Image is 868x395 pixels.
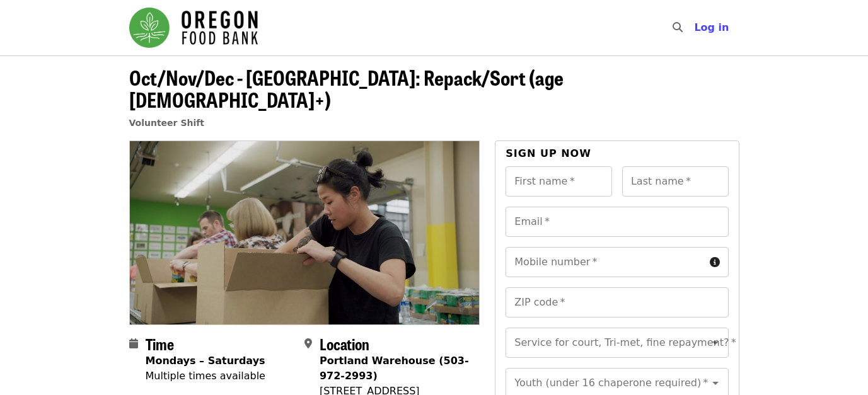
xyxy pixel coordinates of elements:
[690,13,700,43] input: Search
[710,256,720,268] i: circle-info icon
[506,147,591,159] span: Sign up now
[146,355,265,367] strong: Mondays – Saturdays
[707,334,724,352] button: Open
[506,287,728,318] input: ZIP code
[129,62,564,114] span: Oct/Nov/Dec - [GEOGRAPHIC_DATA]: Repack/Sort (age [DEMOGRAPHIC_DATA]+)
[129,118,205,128] a: Volunteer Shift
[146,333,174,355] span: Time
[673,21,683,33] i: search icon
[129,338,138,350] i: calendar icon
[684,15,739,40] button: Log in
[304,338,312,350] i: map-marker-alt icon
[506,166,612,197] input: First name
[506,247,704,277] input: Mobile number
[694,21,729,33] span: Log in
[129,8,258,48] img: Oregon Food Bank - Home
[320,333,369,355] span: Location
[130,141,480,324] img: Oct/Nov/Dec - Portland: Repack/Sort (age 8+) organized by Oregon Food Bank
[146,369,265,384] div: Multiple times available
[622,166,729,197] input: Last name
[707,374,724,392] button: Open
[320,355,469,382] strong: Portland Warehouse (503-972-2993)
[506,207,728,237] input: Email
